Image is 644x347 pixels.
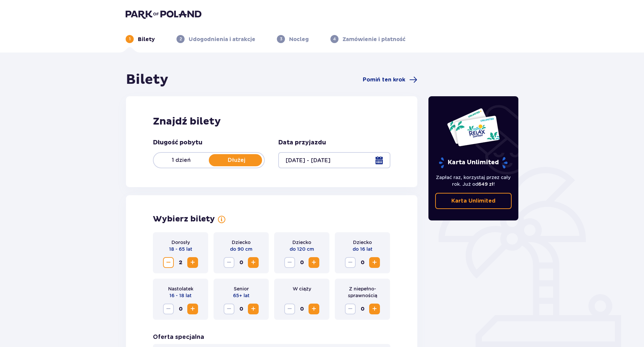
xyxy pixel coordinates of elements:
button: Zmniejsz [224,257,234,268]
p: 18 - 65 lat [169,246,192,252]
span: 0 [357,257,368,268]
p: 4 [333,36,336,42]
button: Zmniejsz [284,257,295,268]
a: Pomiń ten krok [363,76,417,84]
button: Zmniejsz [163,257,174,268]
h2: Wybierz bilety [153,214,215,224]
button: Zwiększ [248,257,259,268]
button: Zwiększ [369,257,380,268]
p: 1 dzień [154,157,209,164]
button: Zwiększ [309,304,319,314]
p: 65+ lat [233,292,250,299]
button: Zwiększ [187,304,198,314]
button: Zmniejsz [224,304,234,314]
p: Nastolatek [168,285,193,292]
span: 649 zł [478,181,493,187]
p: Nocleg [289,36,309,43]
p: do 16 lat [353,246,373,252]
h3: Oferta specjalna [153,333,204,341]
span: 0 [296,304,307,314]
p: Dorosły [171,239,190,246]
span: 0 [357,304,368,314]
div: 2Udogodnienia i atrakcje [176,35,255,43]
button: Zwiększ [187,257,198,268]
p: 3 [280,36,282,42]
h1: Bilety [126,71,168,88]
span: Pomiń ten krok [363,76,405,83]
p: W ciąży [293,285,311,292]
button: Zmniejsz [345,304,356,314]
div: 3Nocleg [277,35,309,43]
span: 0 [296,257,307,268]
button: Zwiększ [369,304,380,314]
button: Zmniejsz [284,304,295,314]
button: Zwiększ [309,257,319,268]
p: Długość pobytu [153,139,202,147]
p: Dłużej [209,157,264,164]
p: 2 [180,36,182,42]
p: Karta Unlimited [451,197,495,205]
p: Dziecko [353,239,372,246]
p: 1 [129,36,131,42]
p: Zamówienie i płatność [343,36,406,43]
button: Zmniejsz [345,257,356,268]
p: Data przyjazdu [278,139,326,147]
a: Karta Unlimited [435,193,512,209]
img: Park of Poland logo [126,9,201,19]
button: Zwiększ [248,304,259,314]
span: 0 [175,304,186,314]
span: 0 [236,257,247,268]
p: 16 - 18 lat [169,292,192,299]
img: Dwie karty całoroczne do Suntago z napisem 'UNLIMITED RELAX', na białym tle z tropikalnymi liśćmi... [447,108,500,147]
p: Karta Unlimited [438,157,508,169]
div: 1Bilety [126,35,155,43]
p: do 120 cm [290,246,314,252]
h2: Znajdź bilety [153,115,390,128]
p: do 90 cm [230,246,252,252]
p: Senior [234,285,249,292]
button: Zmniejsz [163,304,174,314]
span: 2 [175,257,186,268]
p: Dziecko [232,239,251,246]
p: Bilety [138,36,155,43]
div: 4Zamówienie i płatność [330,35,406,43]
p: Dziecko [292,239,311,246]
p: Udogodnienia i atrakcje [189,36,255,43]
p: Z niepełno­sprawnością [340,285,385,299]
span: 0 [236,304,247,314]
p: Zapłać raz, korzystaj przez cały rok. Już od ! [435,174,512,187]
